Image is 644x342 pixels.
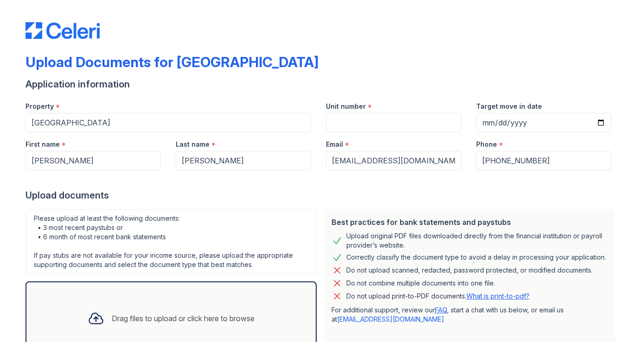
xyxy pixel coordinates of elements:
[346,292,529,301] p: Do not upload print-to-PDF documents.
[337,315,444,323] a: [EMAIL_ADDRESS][DOMAIN_NAME]
[26,209,317,274] div: Please upload at least the following documents: • 3 most recent paystubs or • 6 month of most rec...
[326,140,343,149] label: Email
[332,217,608,228] div: Best practices for bank statements and paystubs
[26,54,319,70] div: Upload Documents for [GEOGRAPHIC_DATA]
[346,252,606,263] div: Correctly classify the document type to avoid a delay in processing your application.
[176,140,210,149] label: Last name
[435,306,447,314] a: FAQ
[26,140,60,149] label: First name
[346,231,608,250] div: Upload original PDF files downloaded directly from the financial institution or payroll provider’...
[26,22,100,39] img: CE_Logo_Blue-a8612792a0a2168367f1c8372b55b34899dd931a85d93a1a3d3e32e68fde9ad4.png
[26,189,619,202] div: Upload documents
[346,278,495,289] div: Do not combine multiple documents into one file.
[476,102,542,111] label: Target move in date
[112,313,255,324] div: Drag files to upload or click here to browse
[26,78,619,91] div: Application information
[26,102,54,111] label: Property
[346,265,593,276] div: Do not upload scanned, redacted, password protected, or modified documents.
[332,305,608,324] p: For additional support, review our , start a chat with us below, or email us at
[466,292,529,300] a: What is print-to-pdf?
[326,102,366,111] label: Unit number
[476,140,497,149] label: Phone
